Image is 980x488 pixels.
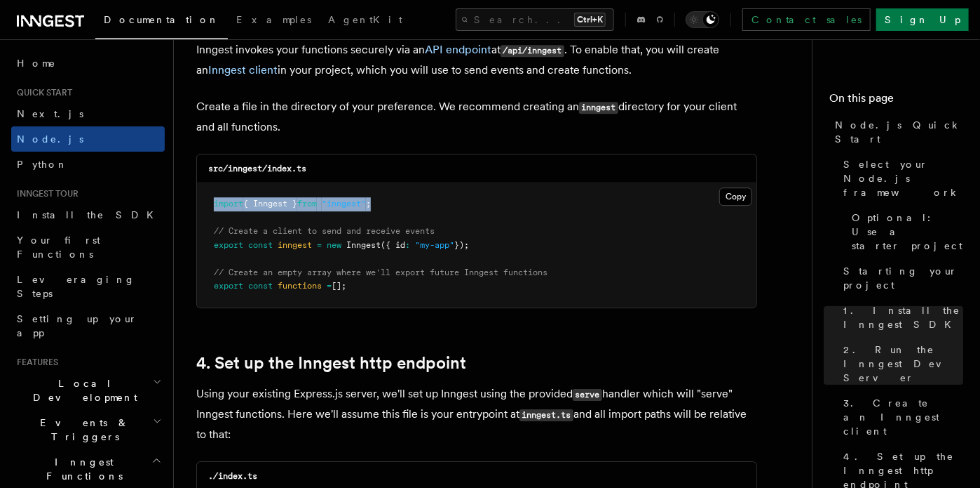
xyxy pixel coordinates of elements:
a: Python [11,152,165,177]
a: Node.js Quick Start [829,112,963,152]
button: Events & Triggers [11,410,165,449]
span: Select your Node.js framework [843,157,963,199]
span: Documentation [104,14,219,25]
span: "my-app" [415,240,454,250]
span: []; [332,281,346,291]
p: Inngest invokes your functions securely via an at . To enable that, you will create an in your pr... [196,40,757,80]
h4: On this page [829,90,963,112]
span: // Create a client to send and receive events [214,226,435,236]
span: ; [366,199,371,209]
span: "inngest" [322,199,366,209]
span: export [214,240,243,250]
span: Events & Triggers [11,416,153,444]
span: 2. Run the Inngest Dev Server [843,343,963,385]
span: ({ id [381,240,405,250]
span: = [327,281,332,291]
kbd: Ctrl+K [574,13,606,27]
code: inngest [579,102,618,114]
span: export [214,281,243,291]
a: 1. Install the Inngest SDK [838,298,963,337]
a: Next.js [11,101,165,126]
a: Home [11,51,165,76]
span: AgentKit [328,14,402,25]
span: }); [454,240,469,250]
span: Setting up your app [17,313,137,338]
span: Optional: Use a starter project [852,211,963,253]
code: inngest.ts [519,409,573,421]
a: 2. Run the Inngest Dev Server [838,337,963,390]
span: const [248,240,273,250]
span: 3. Create an Inngest client [843,396,963,438]
span: const [248,281,273,291]
a: Setting up your app [11,306,165,345]
code: /api/inngest [501,45,564,57]
span: // Create an empty array where we'll export future Inngest functions [214,268,547,277]
span: Examples [236,14,311,25]
a: Starting your project [838,258,963,298]
a: Optional: Use a starter project [846,205,963,258]
a: Contact sales [742,8,871,31]
a: API endpoint [425,43,491,56]
a: AgentKit [320,4,411,38]
a: Documentation [95,4,228,39]
span: Inngest [346,240,381,250]
span: Your first Functions [17,235,100,260]
code: ./index.ts [208,471,257,481]
button: Local Development [11,371,165,410]
code: serve [573,389,602,401]
span: Leveraging Steps [17,274,135,299]
span: inngest [278,240,312,250]
span: Node.js [17,133,83,145]
span: 1. Install the Inngest SDK [843,303,963,331]
a: 4. Set up the Inngest http endpoint [196,353,466,373]
span: Inngest tour [11,188,79,199]
a: Examples [228,4,320,38]
span: Quick start [11,87,72,98]
button: Copy [719,187,752,206]
a: Install the SDK [11,202,165,227]
span: from [297,199,317,209]
span: Inngest Functions [11,455,151,483]
code: src/inngest/index.ts [208,164,306,173]
span: : [405,240,410,250]
span: Node.js Quick Start [835,118,963,146]
span: { Inngest } [243,199,297,209]
span: import [214,199,243,209]
a: Select your Node.js framework [838,152,963,205]
span: = [317,240,322,250]
span: Next.js [17,108,83,119]
p: Create a file in the directory of your preference. We recommend creating an directory for your cl... [196,97,757,137]
span: Starting your project [843,264,963,292]
a: Inngest client [208,63,278,77]
span: functions [278,281,322,291]
button: Toggle dark mode [686,11,719,28]
span: Python [17,159,68,170]
a: Your first Functions [11,227,165,267]
span: Features [11,357,58,368]
a: Leveraging Steps [11,267,165,306]
p: Using your existing Express.js server, we'll set up Inngest using the provided handler which will... [196,384,757,444]
a: Node.js [11,126,165,152]
span: Install the SDK [17,209,162,220]
span: Local Development [11,376,153,404]
a: 3. Create an Inngest client [838,390,963,444]
span: Home [17,56,56,70]
span: new [327,240,341,250]
button: Search...Ctrl+K [456,8,614,31]
a: Sign Up [876,8,969,31]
